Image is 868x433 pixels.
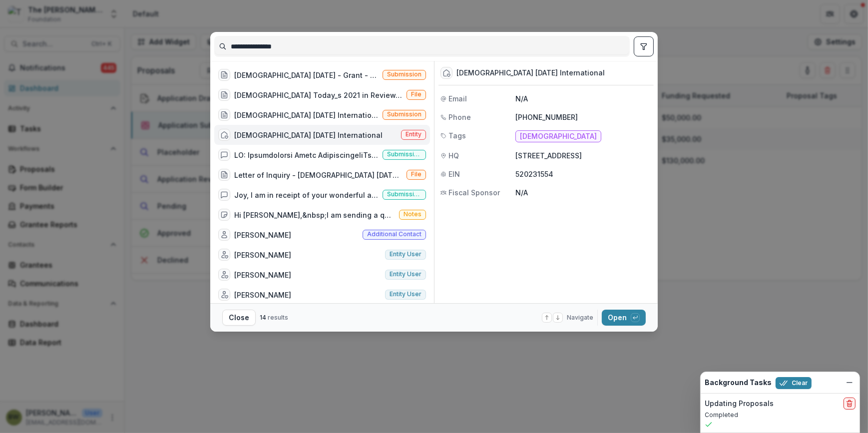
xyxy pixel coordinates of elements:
button: Close [222,310,256,326]
span: [DEMOGRAPHIC_DATA] [520,132,597,141]
button: Open [602,310,646,326]
div: [PERSON_NAME] [234,270,291,280]
span: Submission [387,111,422,118]
span: Entity user [390,271,422,278]
button: Dismiss [844,377,856,389]
h2: Background Tasks [705,379,772,387]
span: Submission [387,71,422,78]
span: Entity user [390,291,422,298]
p: N/A [515,187,652,198]
p: 520231554 [515,169,652,179]
h2: Updating Proposals [705,400,774,408]
div: [DEMOGRAPHIC_DATA] [DATE] - Grant - [DATE] [234,70,379,80]
span: Phone [448,112,471,122]
span: HQ [448,150,459,161]
span: Submission comment [387,151,422,158]
div: [DEMOGRAPHIC_DATA] Today_s 2021 in Review.msg [234,90,403,100]
span: File [411,171,422,178]
span: Notes [404,211,422,218]
span: Tags [448,130,466,141]
div: [DEMOGRAPHIC_DATA] [DATE] International [234,130,383,140]
div: [PERSON_NAME] [234,290,291,300]
span: EIN [448,169,460,179]
div: LO: Ipsumdolorsi Ametc AdipiscingeliTs do e temp incididu ut laboree dolo magn aliquaenimad minim... [234,150,379,160]
span: Navigate [567,313,593,322]
div: [PERSON_NAME] [234,230,291,240]
span: results [268,314,288,321]
span: Additional contact [367,231,422,238]
span: 14 [260,314,266,321]
p: [STREET_ADDRESS] [515,150,652,161]
p: [PHONE_NUMBER] [515,112,652,122]
p: N/A [515,93,652,104]
span: File [411,91,422,98]
button: Clear [776,377,812,389]
span: Entity [406,131,422,138]
div: Letter of Inquiry - [DEMOGRAPHIC_DATA] [DATE].msg [234,170,403,180]
p: Completed [705,411,856,420]
button: delete [844,398,856,410]
div: [DEMOGRAPHIC_DATA] [DATE] International [456,69,605,77]
span: Submission comment [387,191,422,198]
div: Joy, I am in receipt of your wonderful award [DATE] of $25,000 for our work in sharing the [DEMOG... [234,190,379,200]
span: Fiscal Sponsor [448,187,500,198]
div: [DEMOGRAPHIC_DATA] [DATE] International - 2024 - Application [234,110,379,120]
div: Hi [PERSON_NAME],&nbsp;I am sending a quick email to introduce myself.&nbsp; I’m the Assistant Ex... [234,210,395,220]
button: toggle filters [634,36,654,56]
div: [PERSON_NAME] [234,250,291,260]
span: Email [448,93,467,104]
span: Entity user [390,251,422,258]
